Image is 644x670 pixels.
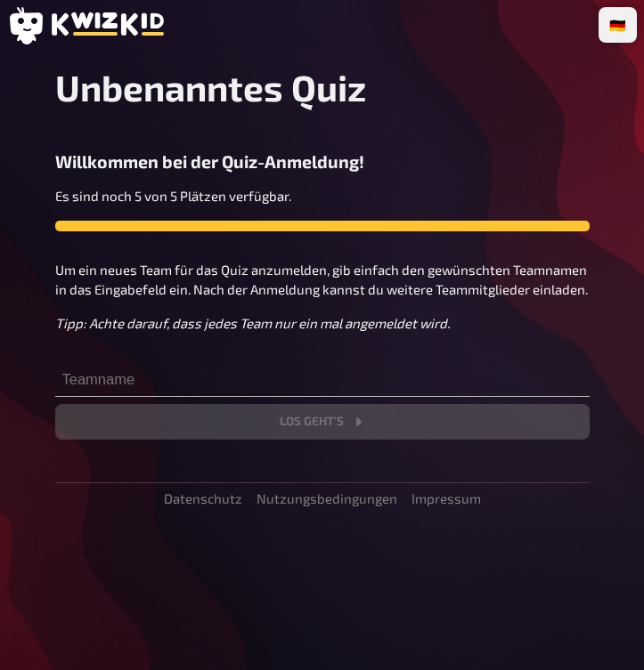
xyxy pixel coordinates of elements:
li: 🇩🇪 [602,11,633,39]
input: Teamname [55,361,590,397]
a: Impressum [412,490,481,506]
h3: Willkommen bei der Quiz-Anmeldung! [55,151,590,172]
a: Datenschutz [164,490,242,506]
h1: Unbenanntes Quiz [55,66,590,109]
button: Los geht's [55,404,590,440]
a: Nutzungsbedingungen [257,490,397,506]
i: Tipp: Achte darauf, dass jedes Team nur ein mal angemeldet wird. [55,315,450,331]
p: Es sind noch 5 von 5 Plätzen verfügbar. [55,186,590,206]
p: Um ein neues Team für das Quiz anzumelden, gib einfach den gewünschten Teamnamen in das Eingabefe... [55,260,590,300]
